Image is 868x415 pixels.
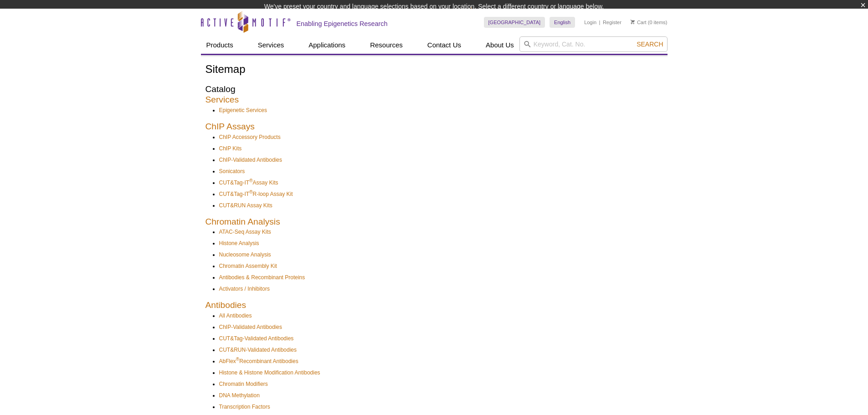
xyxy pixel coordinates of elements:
a: CUT&RUN Assay Kits [219,201,272,210]
a: Services [252,36,290,54]
sup: ® [249,190,252,195]
a: All Antibodies [219,312,252,320]
a: ChIP-Validated Antibodies [219,156,282,164]
a: ChIP Accessory Products [219,133,281,141]
a: CUT&Tag-IT®R-loop Assay Kit [219,190,293,198]
a: Resources [365,36,408,54]
a: About Us [480,36,519,54]
a: Applications [303,36,351,54]
a: Login [584,19,596,26]
img: Your Cart [631,20,635,24]
a: Contact Us [422,36,467,54]
a: AbFlex®Recombinant Antibodies [219,357,298,365]
img: Change Here [471,7,495,28]
a: Products [201,36,239,54]
a: Activators / Inhibitors [219,285,270,293]
a: [GEOGRAPHIC_DATA] [484,17,545,28]
h2: Enabling Epigenetics Research [297,20,388,28]
input: Keyword, Cat. No. [519,36,668,52]
a: Services [205,95,239,104]
a: CUT&RUN-Validated Antibodies [219,346,297,354]
a: English [550,17,575,28]
a: Register [603,19,621,26]
a: Histone Analysis [219,239,259,247]
a: CUT&Tag-IT®Assay Kits [219,179,278,187]
sup: ® [249,178,252,183]
a: Chromatin Modifiers [219,380,268,388]
a: ChIP Kits [219,144,242,153]
h1: Sitemap [205,63,663,77]
a: Histone & Histone Modification Antibodies [219,369,320,377]
a: ChIP-Validated Antibodies [219,323,282,331]
a: Epigenetic Services [219,106,267,114]
a: Cart [631,19,647,26]
span: Search [637,41,663,48]
h2: Catalog [205,85,663,93]
a: DNA Methylation [219,391,260,400]
a: Sonicators [219,167,245,175]
a: ATAC-Seq Assay Kits [219,228,271,236]
a: ChIP Assays [205,122,255,131]
a: Chromatin Assembly Kit [219,262,277,270]
a: Antibodies & Recombinant Proteins [219,273,305,282]
li: | [599,17,601,28]
li: (0 items) [631,17,668,28]
a: CUT&Tag-Validated Antibodies [219,334,294,343]
a: Nucleosome Analysis [219,251,271,259]
a: Transcription Factors [219,403,270,411]
a: Antibodies [205,300,247,310]
a: Chromatin Analysis [205,217,280,226]
sup: ® [236,357,239,362]
button: Search [634,40,666,48]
